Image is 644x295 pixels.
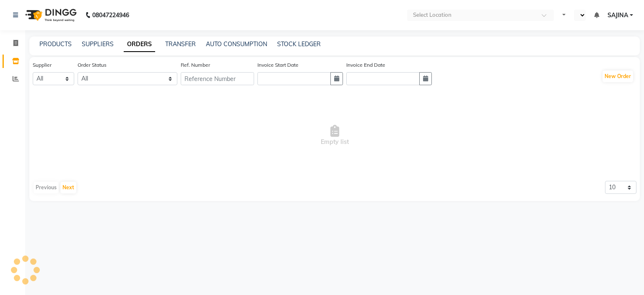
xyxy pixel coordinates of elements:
input: Reference Number [181,72,254,85]
b: 08047224946 [92,3,129,27]
a: STOCK LEDGER [277,40,321,48]
a: PRODUCTS [39,40,72,48]
label: Supplier [33,61,52,69]
button: Next [60,182,76,193]
img: logo [21,3,79,27]
span: SAJINA [608,11,628,20]
label: Invoice End Date [346,61,385,69]
label: Ref. Number [181,61,210,69]
button: New Order [602,70,633,82]
div: Select Location [413,11,452,19]
label: Invoice Start Date [257,61,299,69]
span: Empty list [33,94,636,178]
a: SUPPLIERS [82,40,114,48]
label: Order Status [78,61,106,69]
a: AUTO CONSUMPTION [206,40,267,48]
a: TRANSFER [165,40,196,48]
a: ORDERS [124,37,155,52]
